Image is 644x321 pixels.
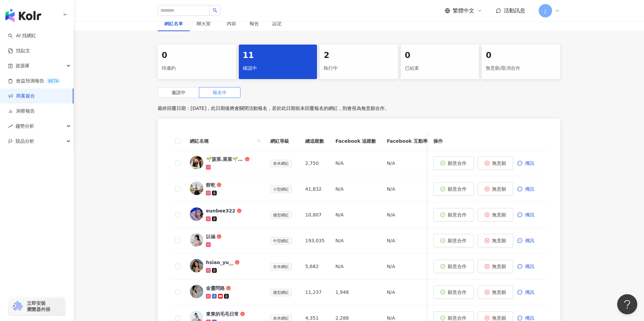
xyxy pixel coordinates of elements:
span: 無意願 [492,212,506,217]
td: N/A [381,279,433,305]
img: KOL Avatar [190,233,203,247]
button: 無意願 [478,260,513,273]
td: 41,832 [300,176,330,202]
span: 無意願 [492,186,506,192]
img: KOL Avatar [190,207,203,221]
td: N/A [330,202,381,228]
span: close-circle [485,187,489,191]
img: KOL Avatar [190,182,203,195]
span: 願意合作 [448,315,467,321]
img: logo [5,9,41,22]
button: 願意合作 [433,260,474,273]
button: 傳訊 [517,156,541,170]
td: N/A [330,228,381,254]
div: 11 [243,50,313,61]
span: message [518,187,522,191]
span: 傳訊 [525,290,534,295]
button: 無意願 [478,182,513,196]
span: 無意願 [492,238,506,243]
span: rise [8,124,13,129]
td: 5,682 [300,254,330,279]
span: message [518,264,522,269]
span: 小型網紅 [270,186,292,193]
a: searchAI 找網紅 [8,33,36,39]
span: 微型網紅 [270,289,292,296]
td: N/A [381,228,433,254]
span: 願意合作 [448,160,467,166]
div: 網紅名單 [164,20,183,27]
span: search [256,136,262,146]
img: KOL Avatar [190,285,203,298]
span: 願意合作 [448,212,467,217]
span: 傳訊 [525,212,534,217]
a: 商案媒合 [8,93,35,100]
div: 餅乾 [206,182,215,188]
span: 傳訊 [525,186,534,192]
button: 傳訊 [517,208,541,221]
span: check-circle [440,316,445,320]
span: 奈米網紅 [270,263,292,270]
div: 無意願/取消合作 [486,63,556,74]
span: close-circle [485,212,489,217]
div: 確認中 [243,63,313,74]
span: search [257,139,261,143]
span: 無意願 [492,315,506,321]
button: 無意願 [478,234,513,247]
span: close-circle [485,238,489,243]
th: 總追蹤數 [300,132,330,150]
span: check-circle [440,290,445,295]
a: 找貼文 [8,48,30,54]
span: 願意合作 [448,238,467,243]
span: 願意合作 [448,290,467,295]
th: Facebook 追蹤數 [330,132,381,150]
div: 0 [486,50,556,61]
div: 待邀約 [162,63,232,74]
a: chrome extension立即安裝 瀏覽器外掛 [9,297,65,315]
td: N/A [330,254,381,279]
td: N/A [381,150,433,176]
button: 無意願 [478,208,513,221]
span: message [518,290,522,295]
td: N/A [381,202,433,228]
span: 傳訊 [525,238,534,243]
span: 邀請中 [171,90,185,95]
button: 願意合作 [433,156,474,170]
span: 聊天室 [197,21,213,26]
span: close-circle [485,264,489,269]
span: 奈米網紅 [270,160,292,167]
span: message [518,161,522,166]
td: N/A [330,176,381,202]
span: 傳訊 [525,315,534,321]
td: 2,750 [300,150,330,176]
td: N/A [381,254,433,279]
span: close-circle [485,161,489,166]
div: 金靈問路 [206,285,225,292]
span: 願意合作 [448,186,467,192]
td: 1,948 [330,279,381,305]
span: close-circle [485,290,489,295]
span: message [518,212,522,217]
div: 報告 [250,20,259,27]
span: 願意合作 [448,264,467,269]
div: 東東的毛毛日常 [206,311,239,317]
span: 網紅名稱 [190,137,254,145]
span: check-circle [440,212,445,217]
div: hsiao_yu__ [206,259,233,266]
span: check-circle [440,238,445,243]
span: check-circle [440,187,445,191]
span: 繁體中文 [453,7,474,14]
th: Facebook 互動率 [381,132,433,150]
button: 無意願 [478,285,513,299]
img: chrome extension [11,301,24,312]
td: 11,237 [300,279,330,305]
span: 傳訊 [525,160,534,166]
div: 0 [405,50,475,61]
span: J [545,7,546,14]
span: 報名中 [213,90,227,95]
td: N/A [381,176,433,202]
div: 執行中 [324,63,394,74]
button: 願意合作 [433,285,474,299]
span: message [518,238,522,243]
div: 🌱菠菜.菜菜🌱CaiCai [206,156,244,163]
div: 設定 [272,20,282,27]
